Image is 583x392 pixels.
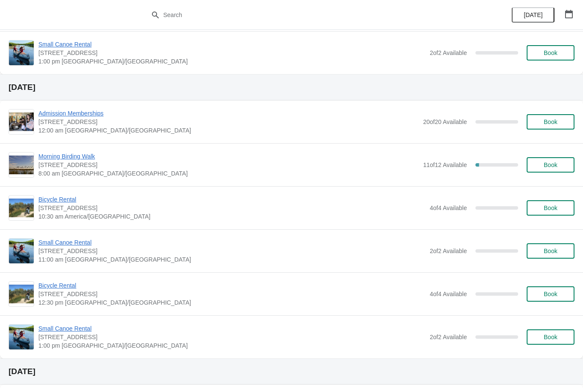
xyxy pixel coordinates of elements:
[544,334,557,340] span: Book
[9,367,574,376] h2: [DATE]
[544,248,557,254] span: Book
[544,291,557,297] span: Book
[9,239,34,263] img: Small Canoe Rental | 1 Snow Goose Bay, Stonewall, MB R0C 2Z0 | 11:00 am America/Winnipeg
[512,7,554,23] button: [DATE]
[38,152,419,161] span: Morning Birding Walk
[9,40,34,65] img: Small Canoe Rental | 1 Snow Goose Bay, Stonewall, MB R0C 2Z0 | 1:00 pm America/Winnipeg
[524,12,542,18] span: [DATE]
[9,83,574,92] h2: [DATE]
[38,109,419,118] span: Admission Memberships
[544,118,557,125] span: Book
[38,341,426,350] span: 1:00 pm [GEOGRAPHIC_DATA]/[GEOGRAPHIC_DATA]
[38,255,426,264] span: 11:00 am [GEOGRAPHIC_DATA]/[GEOGRAPHIC_DATA]
[9,199,34,217] img: Bicycle Rental | 1 Snow Goose Bay, Stonewall, MB R0C 2Z0 | 10:30 am America/Winnipeg
[38,290,426,298] span: [STREET_ADDRESS]
[423,161,467,168] span: 11 of 12 Available
[544,49,557,56] span: Book
[163,7,437,23] input: Search
[38,118,419,126] span: [STREET_ADDRESS]
[544,161,557,168] span: Book
[544,205,557,211] span: Book
[423,118,467,125] span: 20 of 20 Available
[527,243,574,259] button: Book
[38,40,426,49] span: Small Canoe Rental
[527,45,574,61] button: Book
[527,286,574,302] button: Book
[38,298,426,307] span: 12:30 pm [GEOGRAPHIC_DATA]/[GEOGRAPHIC_DATA]
[527,157,574,173] button: Book
[38,161,419,169] span: [STREET_ADDRESS]
[9,156,34,174] img: Morning Birding Walk | 1 Snow Goose Bay, Stonewall, MB R0C 2Z0 | 8:00 am America/Winnipeg
[38,324,426,333] span: Small Canoe Rental
[527,114,574,130] button: Book
[38,212,426,221] span: 10:30 am America/[GEOGRAPHIC_DATA]
[38,126,419,135] span: 12:00 am [GEOGRAPHIC_DATA]/[GEOGRAPHIC_DATA]
[9,110,34,134] img: Admission Memberships | 1 Snow Goose Bay, Stonewall, MB R0C 2Z0 | 12:00 am America/Winnipeg
[527,329,574,345] button: Book
[38,247,426,255] span: [STREET_ADDRESS]
[38,204,426,212] span: [STREET_ADDRESS]
[9,285,34,303] img: Bicycle Rental | 1 Snow Goose Bay, Stonewall, MB R0C 2Z0 | 12:30 pm America/Winnipeg
[430,49,467,56] span: 2 of 2 Available
[38,281,426,290] span: Bicycle Rental
[38,49,426,57] span: [STREET_ADDRESS]
[430,291,467,297] span: 4 of 4 Available
[38,195,426,204] span: Bicycle Rental
[430,248,467,254] span: 2 of 2 Available
[38,333,426,341] span: [STREET_ADDRESS]
[527,200,574,216] button: Book
[38,169,419,178] span: 8:00 am [GEOGRAPHIC_DATA]/[GEOGRAPHIC_DATA]
[38,238,426,247] span: Small Canoe Rental
[430,334,467,340] span: 2 of 2 Available
[38,57,426,66] span: 1:00 pm [GEOGRAPHIC_DATA]/[GEOGRAPHIC_DATA]
[430,205,467,211] span: 4 of 4 Available
[9,325,34,349] img: Small Canoe Rental | 1 Snow Goose Bay, Stonewall, MB R0C 2Z0 | 1:00 pm America/Winnipeg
